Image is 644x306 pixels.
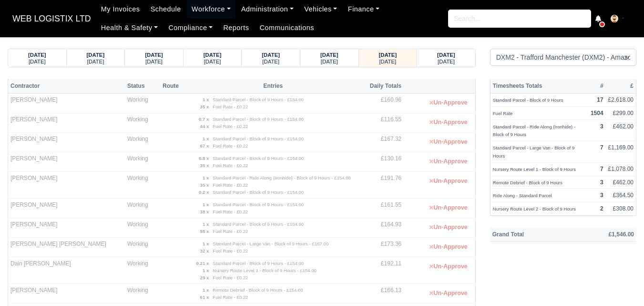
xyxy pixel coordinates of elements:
td: £167.32 [362,133,404,152]
small: Nursery Route Level 1 - Block of 9 Hours - £154.00 [213,268,317,273]
td: [PERSON_NAME] [PERSON_NAME] [8,238,125,257]
td: Working [125,113,160,133]
strong: 0.21 x [196,261,209,266]
td: [PERSON_NAME] [8,218,125,238]
td: [PERSON_NAME] [8,133,125,152]
strong: 67 x [200,143,209,148]
small: [DATE] [29,59,46,64]
strong: [DATE] [28,52,46,58]
small: Standard Parcel - Block of 9 Hours - £154.00 [213,222,304,227]
td: [PERSON_NAME] [8,113,125,133]
strong: 32 x [200,248,209,253]
a: Communications [255,19,320,37]
th: £1,546.00 [570,228,636,242]
strong: [DATE] [262,52,280,58]
small: Standard Parcel - Block of 9 Hours - £154.00 [213,136,304,141]
td: Working [125,152,160,172]
td: £2,618.00 [606,94,636,107]
th: Daily Totals [362,79,404,93]
strong: 55 x [200,229,209,234]
td: £191.76 [362,172,404,199]
small: Nursery Route Level 2 - Block of 9 Hours [493,206,576,211]
td: Working [125,172,160,199]
small: Nursery Route Level 1 - Block of 9 Hours [493,167,576,172]
button: Un-Approve [424,201,472,215]
td: £166.13 [362,284,404,304]
small: Standard Parcel - Block of 9 Hours - £154.00 [213,190,304,195]
strong: [DATE] [437,52,455,58]
td: £462.00 [606,176,636,189]
small: Standard Parcel - Large Van - Block of 9 Hours - £167.00 [213,241,328,246]
td: £164.93 [362,218,404,238]
strong: 1504 [591,110,603,116]
td: [PERSON_NAME] [8,284,125,304]
strong: 1 x [203,97,209,102]
strong: [DATE] [379,52,397,58]
small: Fuel Rate - £0.22 [213,124,248,129]
strong: 38 x [200,209,209,214]
small: Standard Parcel - Block of 9 Hours - £154.00 [213,97,304,102]
td: Working [125,257,160,284]
td: Working [125,133,160,152]
td: £364.50 [606,189,636,202]
th: # [588,79,606,93]
small: Standard Parcel - Ride Along (Ironhide) - Block of 9 Hours - £154.00 [213,175,351,180]
a: Health & Safety [96,19,164,37]
th: Route [160,79,184,93]
strong: 1 x [203,202,209,207]
small: Fuel Rate - £0.22 [213,163,248,168]
td: £116.55 [362,113,404,133]
td: Working [125,218,160,238]
strong: 61 x [200,295,209,300]
button: Un-Approve [424,240,472,254]
small: Fuel Rate [493,111,513,116]
a: WEB LOGISTIX LTD [8,10,96,28]
td: £161.55 [362,199,404,218]
td: £130.16 [362,152,404,172]
input: Search... [448,10,591,28]
td: [PERSON_NAME] [8,152,125,172]
a: Compliance [163,19,218,37]
td: £308.00 [606,202,636,216]
strong: 0.8 x [199,156,209,161]
td: Dain [PERSON_NAME] [8,257,125,284]
strong: 1 x [203,222,209,227]
button: Un-Approve [424,174,472,188]
th: Grand Total [490,228,570,242]
strong: [DATE] [204,52,222,58]
td: [PERSON_NAME] [8,94,125,113]
small: Fuel Rate - £0.22 [213,229,248,234]
td: £462.00 [606,120,636,141]
small: Standard Parcel - Large Van - Block of 9 Hours [493,145,575,158]
small: Standard Parcel - Block of 9 Hours - £154.00 [213,261,304,266]
button: Un-Approve [424,135,472,149]
strong: 7 [600,166,603,172]
td: Working [125,284,160,304]
td: £160.96 [362,94,404,113]
small: Standard Parcel - Block of 9 Hours [493,97,563,103]
td: £1,169.00 [606,141,636,163]
td: [PERSON_NAME] [8,172,125,199]
strong: 35 x [200,182,209,188]
td: £1,078.00 [606,162,636,176]
td: [PERSON_NAME] [8,199,125,218]
strong: 3 [600,179,603,186]
td: £173.36 [362,238,404,257]
th: Entries [184,79,362,93]
small: [DATE] [438,59,455,64]
td: £299.00 [606,106,636,120]
strong: 3 [600,123,603,130]
small: Fuel Rate - £0.22 [213,182,248,188]
td: Working [125,238,160,257]
strong: 29 x [200,275,209,280]
th: Contractor [8,79,125,93]
strong: 0.7 x [199,116,209,122]
small: Remote Debrief - Block of 9 Hours - £154.00 [213,287,303,293]
strong: 35 x [200,104,209,109]
th: £ [606,79,636,93]
small: Remote Debrief - Block of 9 Hours [493,180,562,185]
strong: 1 x [203,241,209,246]
small: Standard Parcel - Block of 9 Hours - £154.00 [213,116,304,122]
iframe: Chat Widget [596,260,644,306]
